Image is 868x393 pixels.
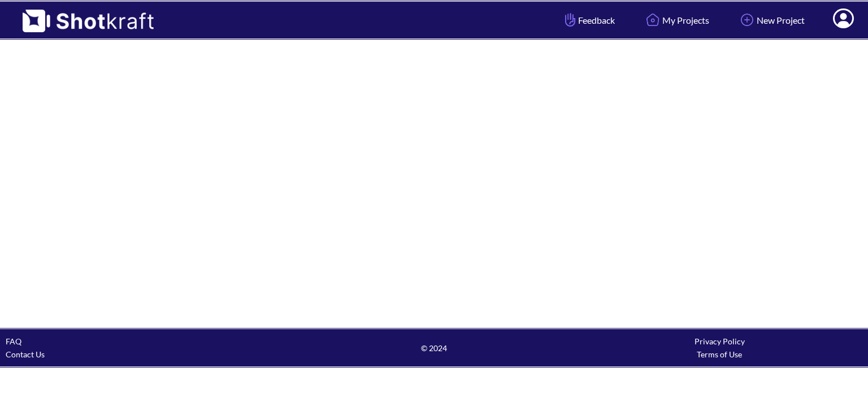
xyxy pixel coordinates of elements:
[643,10,662,29] img: Home Icon
[577,335,862,348] div: Privacy Policy
[6,349,45,359] a: Contact Us
[635,5,718,35] a: My Projects
[729,5,813,35] a: New Project
[577,348,862,361] div: Terms of Use
[562,10,578,29] img: Hand Icon
[562,14,615,27] span: Feedback
[737,10,757,29] img: Add Icon
[291,342,576,355] span: © 2024
[6,336,21,346] a: FAQ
